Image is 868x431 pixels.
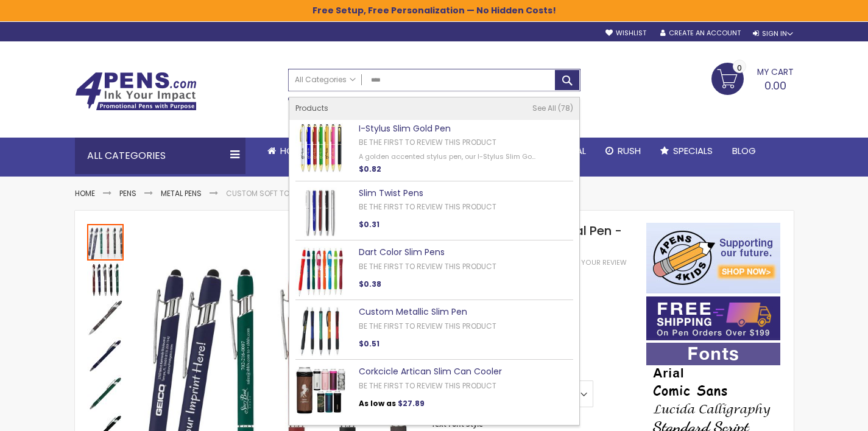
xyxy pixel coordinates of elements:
a: Pens [119,188,136,198]
a: Be the first to review this product [359,261,496,272]
span: Specials [673,144,713,157]
div: Free shipping on pen orders over $199 [478,91,580,116]
div: A golden accented stylus pen, our I-Stylus Slim Go... [359,152,539,161]
span: All Categories [295,75,356,85]
a: Be the first to review this product [359,137,496,147]
a: Custom Metallic Slim Pen [359,306,467,318]
a: Dart Color Slim Pens [359,246,445,258]
img: Custom Soft Touch Metal Pen - Stylus Top [87,300,124,336]
img: I-Stylus Slim Gold Pen [295,123,345,173]
span: Home [280,144,305,157]
span: $0.51 [359,338,379,349]
span: 78 [558,103,573,113]
a: Corkcicle Artican Slim Can Cooler [359,365,502,377]
div: All Categories [75,138,245,174]
span: As low as [359,398,396,408]
div: Custom Soft Touch Metal Pen - Stylus Top [87,261,125,298]
a: Be the first to review this product [359,321,496,331]
span: 0.00 [764,78,786,93]
div: Sign In [753,29,793,38]
a: I-Stylus Slim Gold Pen [359,122,451,135]
img: Dart Color Slim Pens [295,247,345,296]
img: Slim Twist Pens [295,187,345,237]
a: Specials [651,138,722,164]
div: Custom Soft Touch Metal Pen - Stylus Top [87,336,125,374]
div: Custom Soft Touch Metal Pen - Stylus Top [87,223,125,261]
a: Rush [596,138,651,164]
img: Custom Soft Touch Metal Pen - Stylus Top [87,375,124,412]
span: See All [532,103,556,113]
img: Free shipping on orders over $199 [646,296,780,340]
li: Custom Soft Touch Metal Pen - Stylus Top [226,189,392,198]
span: $0.82 [359,164,381,174]
a: Add Your Review [565,258,627,267]
a: Metal Pens [161,188,202,198]
span: 0 [737,62,742,74]
div: Custom Soft Touch Metal Pen - Stylus Top [87,298,125,336]
img: Custom Metallic Slim Pen [295,306,345,356]
a: Blog [722,138,766,164]
a: Home [258,138,315,164]
img: Corkcicle Artican Slim Can Cooler [295,366,345,416]
span: $0.31 [359,219,379,230]
a: All Categories [289,69,362,89]
a: Wishlist [605,29,646,38]
a: Create an Account [660,29,741,38]
a: Slim Twist Pens [359,187,423,199]
img: Custom Soft Touch Metal Pen - Stylus Top [87,262,124,298]
img: 4Pens Custom Pens and Promotional Products [75,72,197,111]
img: Custom Soft Touch Metal Pen - Stylus Top [87,337,124,374]
span: $27.89 [398,398,425,408]
span: Rush [618,144,641,157]
span: $0.38 [359,279,381,289]
a: Home [75,188,95,198]
div: Custom Soft Touch Metal Pen - Stylus Top [87,374,125,412]
a: Be the first to review this product [359,380,496,391]
a: Be the first to review this product [359,201,496,212]
a: 0.00 0 [711,63,794,93]
span: Products [295,103,328,113]
a: See All 78 [532,103,573,113]
span: Blog [732,144,756,157]
img: 4pens 4 kids [646,223,780,293]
